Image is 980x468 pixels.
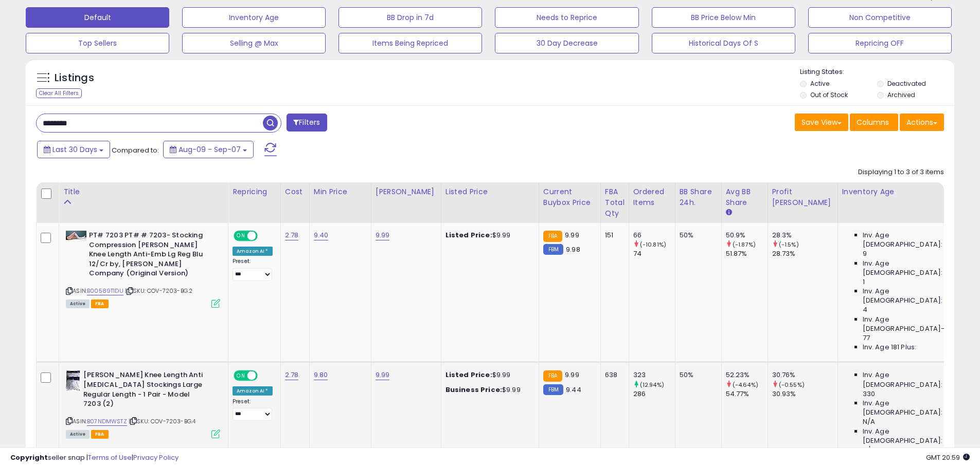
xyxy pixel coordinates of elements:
strong: Copyright [10,453,48,462]
small: (-0.55%) [779,381,805,389]
div: Amazon AI * [233,386,273,396]
p: Listing States: [800,67,954,77]
span: Inv. Age [DEMOGRAPHIC_DATA]: [863,427,957,445]
span: Inv. Age [DEMOGRAPHIC_DATA]: [863,231,957,249]
label: Out of Stock [810,90,848,99]
div: FBA Total Qty [605,186,625,219]
div: Amazon AI * [233,247,273,256]
small: FBA [543,231,562,242]
button: BB Price Below Min [652,7,795,28]
button: Start recording [65,336,74,345]
span: 77 [863,333,870,343]
div: 50% [680,370,714,380]
span: All listings currently available for purchase on Amazon [66,299,90,308]
a: B00589T1DU [87,287,123,295]
span: | SKU: COV-7203-BG.4 [129,417,195,425]
b: Business Price: [446,385,502,395]
div: 323 [633,370,675,380]
div: Listed Price [446,186,534,197]
small: Avg BB Share. [726,208,732,217]
button: Default [26,7,169,28]
span: 9.99 [565,370,579,380]
div: 30.93% [772,389,838,399]
button: Filters [287,114,327,132]
a: 9.80 [314,370,328,380]
div: 54.77% [726,389,768,399]
div: 28.3% [772,231,838,240]
div: $9.99 [446,385,531,395]
span: N/A [863,417,875,426]
small: (12.94%) [640,381,664,389]
button: Non Competitive [808,7,952,28]
h5: Listings [55,71,94,85]
span: Aug-09 - Sep-07 [179,144,241,155]
div: ASIN: [66,370,220,437]
div: seller snap | | [10,453,179,463]
a: 9.99 [376,230,390,240]
div: [PERSON_NAME] [376,186,437,197]
div: Displaying 1 to 3 of 3 items [858,167,944,177]
a: 9.99 [376,370,390,380]
span: 9 [863,249,867,258]
img: 41t7aqDjZDL._SL40_.jpg [66,370,81,391]
button: Inventory Age [182,7,326,28]
div: 74 [633,249,675,258]
button: Actions [900,114,944,131]
div: ASIN: [66,231,220,307]
span: Inv. Age 181 Plus: [863,343,917,352]
div: Preset: [233,398,273,421]
button: Selling @ Max [182,33,326,53]
span: 2025-10-8 20:59 GMT [926,453,970,462]
button: Top Sellers [26,33,169,53]
div: I went ahead and checked the listing and found that the repricer is currently applying the condit... [16,28,161,159]
div: 52.23% [726,370,768,380]
button: Historical Days Of S [652,33,795,53]
button: Upload attachment [16,336,24,345]
small: (-1.5%) [779,240,799,249]
div: 50% [680,231,714,240]
label: Archived [887,90,915,99]
textarea: Message… [9,315,197,332]
button: Items Being Repriced [338,33,482,53]
button: Repricing OFF [808,33,952,53]
div: Preset: [233,258,273,281]
button: Needs to Reprice [495,7,638,28]
b: Listed Price: [446,230,492,240]
span: ON [235,232,247,240]
span: OFF [256,232,273,240]
small: FBA [543,370,562,382]
span: Inv. Age [DEMOGRAPHIC_DATA]: [863,399,957,417]
span: 9.44 [566,385,581,395]
div: Title [63,186,224,197]
a: Privacy Policy [133,453,179,462]
div: Cost [285,186,305,197]
div: Min Price [314,186,367,197]
span: 9.99 [565,230,579,240]
p: Active [50,13,70,23]
span: Columns [857,117,889,127]
div: 151 [605,231,621,240]
div: 28.73% [772,249,838,258]
div: 286 [633,389,675,399]
button: Aug-09 - Sep-07 [163,141,254,158]
b: Listed Price: [446,370,492,380]
div: Close [181,4,199,23]
a: Terms of Use [88,453,132,462]
span: | SKU: COV-7203-BG.2 [125,287,192,295]
a: 2.78 [285,230,299,240]
span: ON [235,371,247,380]
a: B07NDMWSTZ [87,417,127,426]
span: 1 [863,277,865,287]
label: Deactivated [887,79,926,88]
img: Profile image for PJ [29,6,46,22]
span: 330 [863,389,875,399]
span: OFF [256,371,273,380]
small: (-10.81%) [640,240,666,249]
button: go back [7,4,26,24]
img: 11KvVUVwlcL._SL40_.jpg [66,231,86,241]
span: Compared to: [112,145,159,155]
div: 30.76% [772,370,838,380]
span: Inv. Age [DEMOGRAPHIC_DATA]-180: [863,315,957,333]
button: Emoji picker [32,336,41,345]
button: Save View [795,114,848,131]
